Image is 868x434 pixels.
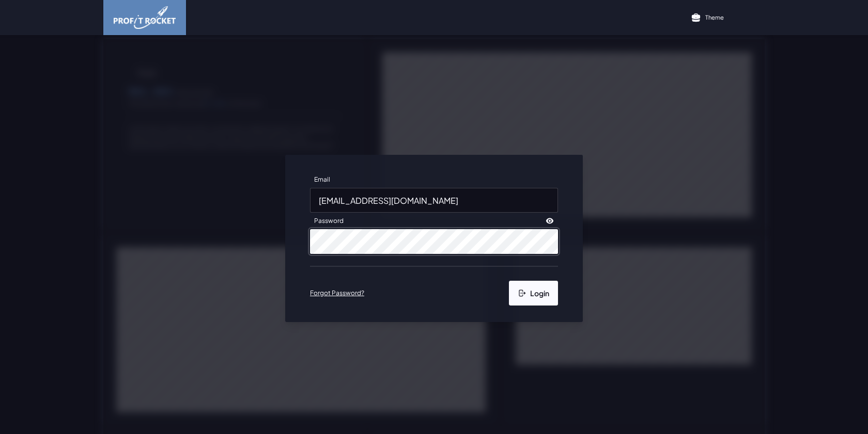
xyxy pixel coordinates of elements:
img: image [114,6,176,29]
label: Password [310,213,348,229]
a: Forgot Password? [310,289,364,297]
label: Email [310,171,334,188]
button: Login [509,281,558,306]
p: Theme [705,13,724,21]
